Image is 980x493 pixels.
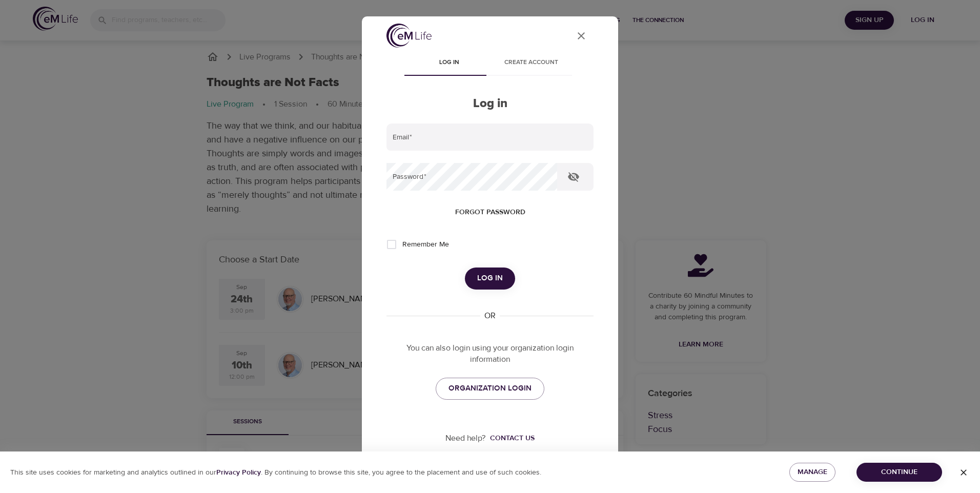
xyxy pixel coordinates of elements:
[414,57,484,68] span: Log in
[465,268,515,289] button: Log in
[480,310,500,322] div: OR
[490,433,535,443] div: Contact us
[455,206,525,219] span: Forgot password
[486,433,535,443] a: Contact us
[386,342,594,366] p: You can also login using your organization login information
[216,468,261,477] b: Privacy Policy
[451,203,529,222] button: Forgot password
[386,51,594,76] div: disabled tabs example
[436,378,544,399] a: ORGANIZATION LOGIN
[402,239,449,250] span: Remember Me
[386,24,432,48] img: logo
[798,466,827,479] span: Manage
[386,96,594,111] h2: Log in
[569,24,594,48] button: close
[865,466,934,479] span: Continue
[445,433,486,444] p: Need help?
[477,272,503,285] span: Log in
[496,57,566,68] span: Create account
[448,382,532,395] span: ORGANIZATION LOGIN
